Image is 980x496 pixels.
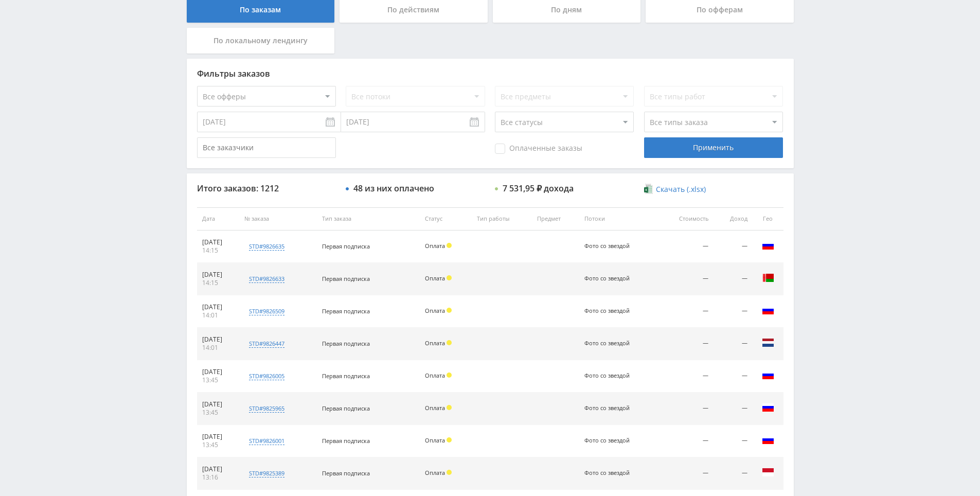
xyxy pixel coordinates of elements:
td: — [714,328,753,360]
img: xlsx [644,184,653,194]
div: 13:16 [202,473,235,482]
div: [DATE] [202,368,235,376]
span: Оплата [425,242,445,250]
td: — [657,328,713,360]
span: Оплата [425,436,445,444]
div: std#9825965 [249,404,284,413]
span: Холд [447,405,452,410]
input: Все заказчики [197,137,336,158]
div: Фильтры заказов [197,69,783,78]
span: Оплата [425,274,445,282]
span: Оплата [425,339,445,347]
th: Тип заказа [317,207,420,231]
th: Гео [753,207,783,231]
td: — [657,295,713,328]
div: Фото со звездой [584,275,631,282]
span: Первая подписка [322,242,370,250]
img: idn.png [762,466,774,479]
span: Холд [447,470,452,475]
img: blr.png [762,272,774,284]
div: [DATE] [202,465,235,473]
img: nld.png [762,336,774,349]
td: — [657,360,713,393]
th: Доход [714,207,753,231]
div: 13:45 [202,441,235,449]
th: Стоимость [657,207,713,231]
th: Дата [197,207,240,231]
div: [DATE] [202,271,235,279]
span: Первая подписка [322,437,370,445]
div: Фото со звездой [584,308,631,314]
div: std#9826509 [249,307,284,315]
span: Оплата [425,371,445,379]
td: — [714,231,753,263]
td: — [657,425,713,457]
td: — [657,231,713,263]
div: [DATE] [202,400,235,409]
td: — [714,263,753,295]
div: [DATE] [202,335,235,344]
img: rus.png [762,434,774,446]
div: 13:45 [202,409,235,417]
span: Первая подписка [322,372,370,380]
div: std#9826635 [249,242,284,251]
div: 14:15 [202,246,235,255]
td: — [714,457,753,490]
td: — [657,263,713,295]
img: rus.png [762,369,774,381]
div: [DATE] [202,433,235,441]
span: Первая подписка [322,340,370,347]
div: [DATE] [202,303,235,311]
div: 14:01 [202,344,235,352]
div: Фото со звездой [584,373,631,379]
td: — [657,457,713,490]
div: 13:45 [202,376,235,384]
span: Оплата [425,404,445,412]
span: Холд [447,275,452,280]
img: rus.png [762,401,774,414]
td: — [714,425,753,457]
th: Тип работы [472,207,532,231]
div: Применить [644,137,783,158]
span: Холд [447,308,452,313]
span: Первая подписка [322,275,370,282]
span: Холд [447,243,452,248]
img: rus.png [762,239,774,252]
div: std#9826633 [249,275,284,283]
div: Итого заказов: 1212 [197,184,336,193]
div: [DATE] [202,238,235,246]
div: Фото со звездой [584,243,631,250]
span: Холд [447,340,452,345]
div: 14:01 [202,311,235,320]
a: Скачать (.xlsx) [644,184,706,194]
div: std#9825389 [249,469,284,477]
div: std#9826005 [249,372,284,380]
span: Скачать (.xlsx) [656,185,706,193]
span: Оплата [425,307,445,314]
td: — [657,393,713,425]
div: 14:15 [202,279,235,287]
div: 7 531,95 ₽ дохода [503,184,574,193]
td: — [714,393,753,425]
span: Оплата [425,469,445,476]
div: std#9826001 [249,437,284,445]
span: Оплаченные заказы [495,144,582,154]
th: № заказа [239,207,316,231]
th: Предмет [532,207,580,231]
div: Фото со звездой [584,470,631,476]
th: Потоки [579,207,657,231]
span: Холд [447,373,452,378]
span: Холд [447,437,452,442]
td: — [714,360,753,393]
div: Фото со звездой [584,437,631,444]
div: 48 из них оплачено [353,184,434,193]
span: Первая подписка [322,469,370,477]
img: rus.png [762,304,774,316]
div: По локальному лендингу [187,28,335,54]
div: std#9826447 [249,340,284,348]
div: Фото со звездой [584,340,631,347]
td: — [714,295,753,328]
th: Статус [420,207,472,231]
span: Первая подписка [322,307,370,315]
span: Первая подписка [322,404,370,412]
